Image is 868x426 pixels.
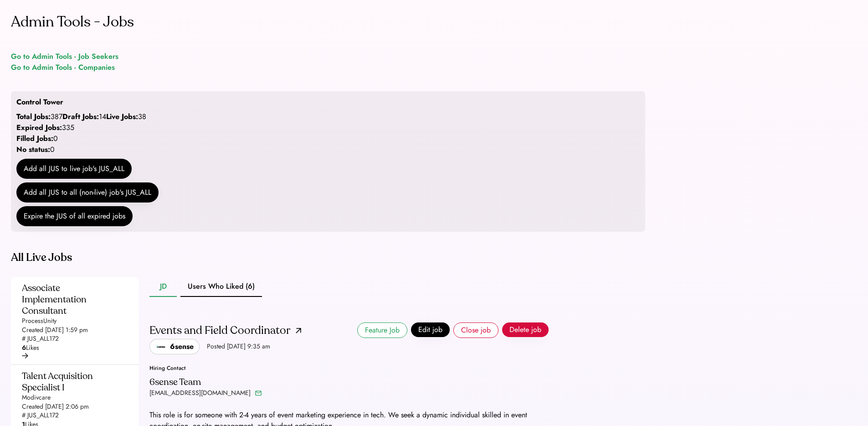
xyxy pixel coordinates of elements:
[149,277,177,297] button: JD
[155,341,166,352] img: 6sense.png
[22,326,88,335] div: Created [DATE] 1:59 pm
[149,323,290,338] div: Events and Field Coordinator
[16,97,63,108] div: Control Tower
[106,111,138,122] strong: Live Jobs:
[16,111,146,155] div: 387 14 38 335 0 0
[357,322,407,338] button: Feature Job
[149,388,251,399] div: [EMAIL_ADDRESS][DOMAIN_NAME]
[180,277,262,297] button: Users Who Liked (6)
[16,111,51,122] strong: Total Jobs:
[453,322,498,338] button: Close job
[16,122,62,133] strong: Expired Jobs:
[11,51,118,62] a: Go to Admin Tools - Job Seekers
[22,393,51,402] div: Modivcare
[16,144,50,155] strong: No status:
[11,250,549,265] div: All Live Jobs
[502,322,549,337] button: Delete job
[22,343,26,352] strong: 6
[170,341,194,352] div: 6sense
[22,343,39,353] div: Likes
[411,322,450,337] button: Edit job
[11,11,134,33] div: Admin Tools - Jobs
[22,282,122,317] div: Associate Implementation Consultant
[149,376,201,388] div: 6sense Team
[22,370,122,393] div: Talent Acquisition Specialist I
[62,111,99,122] strong: Draft Jobs:
[22,334,59,343] div: # JUS_ALL172
[22,411,59,420] div: # JUS_ALL172
[16,182,159,203] button: Add all JUS to all (non-live) job's JUS_ALL
[296,328,301,333] img: arrow-up-right.png
[22,317,56,326] div: ProcessUnity
[16,159,132,179] button: Add all JUS to live job's JUS_ALL
[22,402,89,411] div: Created [DATE] 2:06 pm
[16,206,133,226] button: Expire the JUS of all expired jobs
[11,62,115,73] a: Go to Admin Tools - Companies
[16,133,53,144] strong: Filled Jobs:
[22,353,28,359] img: arrow-right-black.svg
[207,342,270,351] div: Posted [DATE] 9:35 am
[149,365,262,371] div: Hiring Contact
